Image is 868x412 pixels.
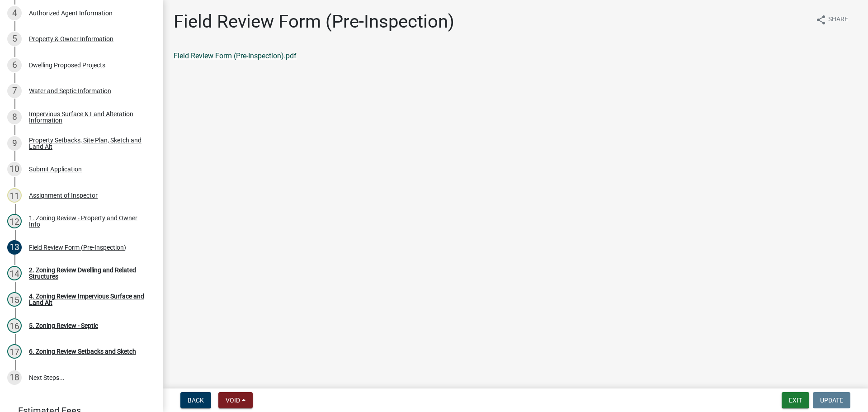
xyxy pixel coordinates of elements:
button: Back [180,392,211,408]
div: 13 [7,240,22,255]
div: 5 [7,32,22,46]
div: 11 [7,188,22,203]
button: Void [218,392,253,408]
span: Update [820,397,843,404]
div: 7 [7,84,22,98]
h1: Field Review Form (Pre-Inspection) [174,11,454,33]
i: share [816,14,826,25]
div: 14 [7,266,22,280]
span: Void [226,397,240,404]
span: Back [188,397,204,404]
button: Update [813,392,850,408]
div: 17 [7,344,22,359]
div: 5. Zoning Review - Septic [29,322,98,329]
div: Assignment of Inspector [29,192,98,199]
div: 12 [7,214,22,228]
div: 2. Zoning Review Dwelling and Related Structures [29,267,148,279]
div: Authorized Agent Information [29,10,113,16]
div: 6 [7,58,22,72]
a: Field Review Form (Pre-Inspection).pdf [174,52,297,60]
div: 4. Zoning Review Impervious Surface and Land Alt [29,293,148,306]
div: 6. Zoning Review Setbacks and Sketch [29,348,136,355]
div: Field Review Form (Pre-Inspection) [29,244,126,251]
div: 15 [7,292,22,307]
span: Share [828,14,848,25]
div: 18 [7,370,22,385]
div: Property Setbacks, Site Plan, Sketch and Land Alt [29,137,148,150]
div: Property & Owner Information [29,36,113,42]
div: Submit Application [29,166,82,172]
div: Dwelling Proposed Projects [29,62,105,68]
div: Impervious Surface & Land Alteration Information [29,111,148,123]
div: 10 [7,162,22,176]
div: Water and Septic Information [29,88,111,94]
button: shareShare [808,11,855,28]
div: 4 [7,6,22,20]
button: Exit [782,392,809,408]
div: 8 [7,110,22,124]
div: 9 [7,136,22,151]
div: 16 [7,318,22,333]
div: 1. Zoning Review - Property and Owner Info [29,215,148,227]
